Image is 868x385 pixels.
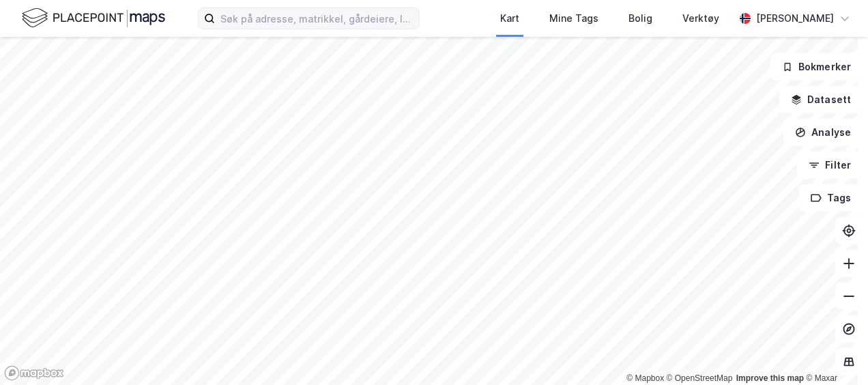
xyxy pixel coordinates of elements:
input: Søk på adresse, matrikkel, gårdeiere, leietakere eller personer [215,8,419,29]
div: Kontrollprogram for chat [800,319,868,385]
button: Tags [799,184,863,212]
a: Mapbox [626,373,664,383]
div: Mine Tags [549,10,598,27]
a: Mapbox homepage [4,365,64,381]
a: OpenStreetMap [667,373,733,383]
button: Analyse [783,119,863,146]
button: Bokmerker [770,53,863,81]
div: [PERSON_NAME] [756,10,834,27]
div: Kart [500,10,519,27]
div: Verktøy [682,10,719,27]
button: Filter [797,152,863,179]
div: Bolig [628,10,652,27]
button: Datasett [779,86,863,113]
a: Improve this map [736,373,804,383]
img: logo.f888ab2527a4732fd821a326f86c7f29.svg [22,6,165,30]
iframe: Chat Widget [800,319,868,385]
